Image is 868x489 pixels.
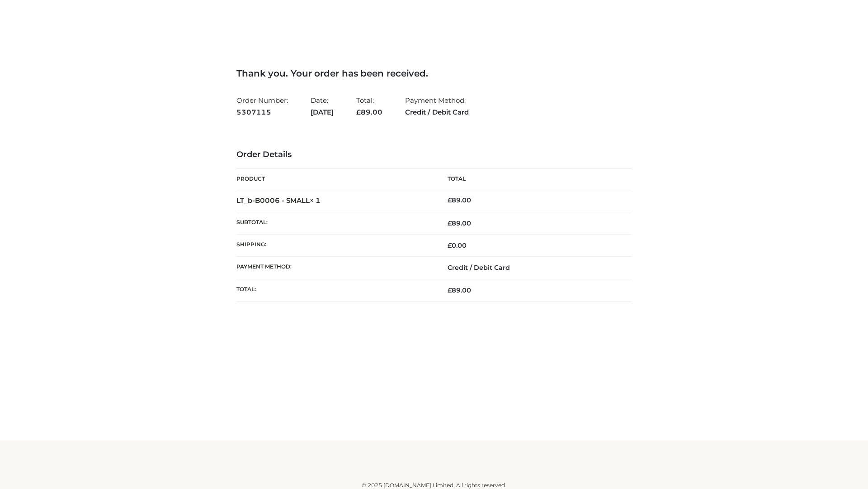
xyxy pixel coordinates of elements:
strong: × 1 [310,196,321,205]
li: Order Number: [236,92,288,120]
th: Shipping: [236,235,434,257]
span: 89.00 [448,286,471,294]
span: £ [448,241,452,249]
span: 89.00 [448,219,471,227]
th: Total [434,169,632,189]
td: Credit / Debit Card [434,257,632,279]
h3: Thank you. Your order has been received. [236,68,632,79]
span: £ [448,219,452,227]
li: Total: [356,92,382,120]
th: Payment method: [236,257,434,279]
strong: [DATE] [311,106,334,118]
strong: LT_b-B0006 - SMALL [236,196,321,205]
span: £ [356,108,361,116]
strong: Credit / Debit Card [405,106,469,118]
span: 89.00 [356,108,382,116]
th: Product [236,169,434,189]
span: £ [448,196,452,204]
th: Total: [236,279,434,301]
li: Date: [311,92,334,120]
bdi: 89.00 [448,196,471,204]
bdi: 0.00 [448,241,467,249]
h3: Order Details [236,150,632,160]
th: Subtotal: [236,212,434,234]
strong: 5307115 [236,106,288,118]
span: £ [448,286,452,294]
li: Payment Method: [405,92,469,120]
